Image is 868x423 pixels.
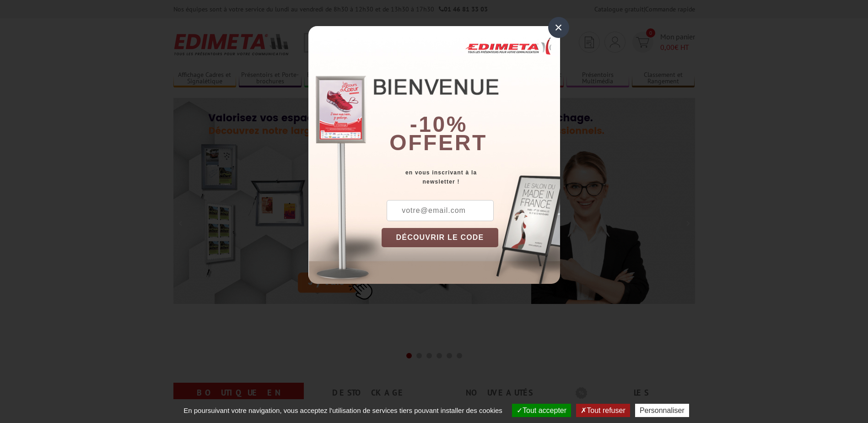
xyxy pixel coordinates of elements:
[410,112,468,136] b: -10%
[387,200,494,221] input: votre@email.com
[548,17,569,38] div: ×
[389,130,487,155] font: offert
[576,404,630,417] button: Tout refuser
[382,168,560,186] div: en vous inscrivant à la newsletter !
[512,404,571,417] button: Tout accepter
[179,407,507,414] span: En poursuivant votre navigation, vous acceptez l'utilisation de services tiers pouvant installer ...
[635,404,689,417] button: Personnaliser (fenêtre modale)
[382,228,499,247] button: DÉCOUVRIR LE CODE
